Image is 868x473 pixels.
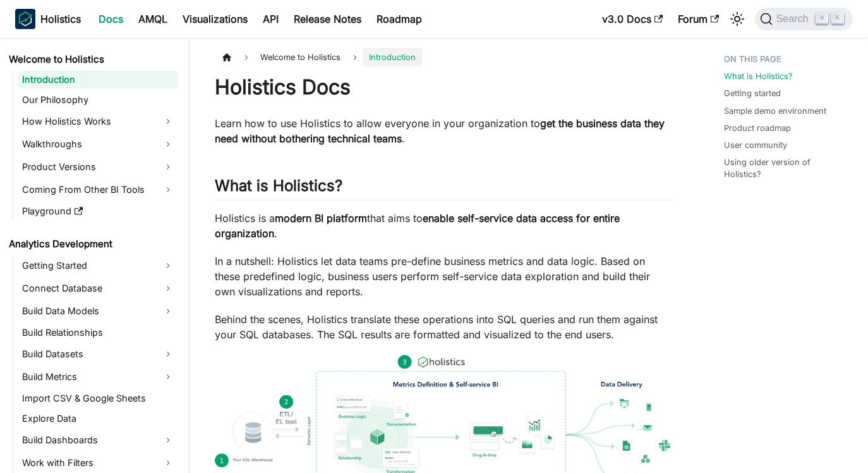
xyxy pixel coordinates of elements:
a: Build Metrics [18,367,178,387]
p: Learn how to use Holistics to allow everyone in your organization to . [215,116,673,146]
a: Build Dashboards [18,430,178,450]
a: Build Data Models [18,301,178,321]
h2: What is Holistics? [215,176,673,200]
span: Search [773,13,816,25]
a: Welcome to Holistics [5,51,178,68]
a: Getting started [724,87,781,99]
a: Playground [18,202,178,220]
a: Sample demo environment [724,105,826,117]
a: Home page [215,48,239,66]
kbd: ⌘ [816,13,828,24]
a: Import CSV & Google Sheets [18,390,178,407]
a: API [255,9,286,29]
a: Visualizations [175,9,255,29]
b: Holistics [40,11,81,27]
a: Docs [91,9,131,29]
h1: Holistics Docs [215,75,673,100]
a: AMQL [131,9,175,29]
nav: Breadcrumbs [215,48,673,66]
a: Work with Filters [18,453,178,473]
button: Search (Command+K) [755,8,853,30]
a: Walkthroughs [18,134,178,154]
span: Welcome to Holistics [254,48,347,66]
a: Connect Database [18,278,178,298]
a: Our Philosophy [18,91,178,109]
a: How Holistics Works [18,111,178,132]
a: User community [724,139,787,151]
a: Build Relationships [18,324,178,341]
a: Getting Started [18,255,178,276]
a: Roadmap [369,9,430,29]
a: Explore Data [18,410,178,427]
button: Switch between dark and light mode (currently light mode) [727,9,747,29]
p: Holistics is a that aims to . [215,211,673,241]
p: In a nutshell: Holistics let data teams pre-define business metrics and data logic. Based on thes... [215,254,673,299]
a: Release Notes [286,9,369,29]
a: What is Holistics? [724,70,793,82]
img: Holistics [15,9,35,29]
a: Product roadmap [724,122,791,134]
a: HolisticsHolistics [15,9,81,29]
a: Forum [670,9,726,29]
a: v3.0 Docs [594,9,670,29]
a: Product Versions [18,157,178,177]
a: Coming From Other BI Tools [18,180,178,200]
a: Analytics Development [5,235,178,253]
strong: modern BI platform [275,212,367,224]
a: Introduction [18,71,178,89]
a: Using older version of Holistics? [724,156,848,180]
p: Behind the scenes, Holistics translate these operations into SQL queries and run them against you... [215,312,673,342]
kbd: K [831,13,844,24]
a: Build Datasets [18,344,178,364]
span: Introduction [363,48,422,66]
